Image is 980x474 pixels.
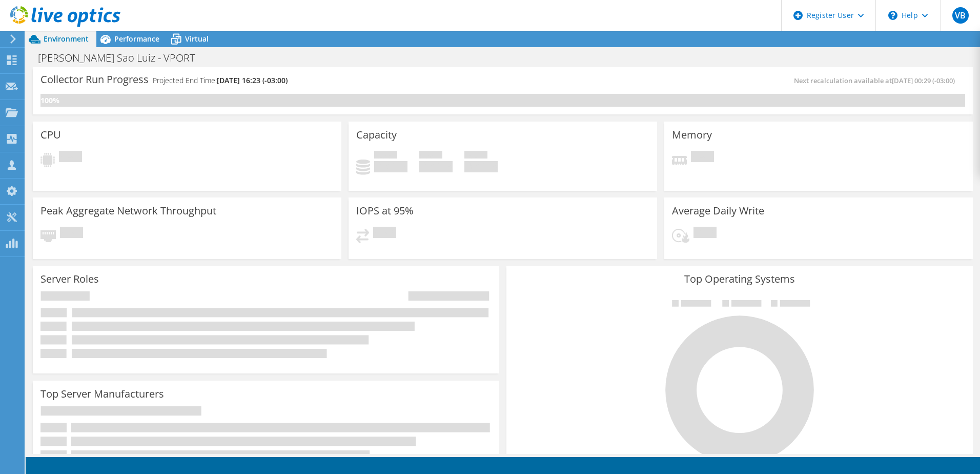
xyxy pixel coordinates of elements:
[464,151,487,161] span: Total
[888,11,897,20] svg: \n
[693,227,717,241] span: Pending
[374,161,407,172] h4: 0 GiB
[892,76,955,85] span: [DATE] 00:29 (-03:00)
[672,205,764,216] h3: Average Daily Write
[514,273,965,285] h3: Top Operating Systems
[952,7,969,24] span: VB
[114,34,159,44] span: Performance
[40,129,61,141] h3: CPU
[373,227,396,241] span: Pending
[691,151,714,165] span: Pending
[60,227,83,241] span: Pending
[794,76,960,85] span: Next recalculation available at
[672,129,712,141] h3: Memory
[419,161,453,172] h4: 0 GiB
[153,75,288,86] h4: Projected End Time:
[185,34,209,44] span: Virtual
[40,388,164,400] h3: Top Server Manufacturers
[374,151,397,161] span: Used
[59,151,82,165] span: Pending
[217,75,288,85] span: [DATE] 16:23 (-03:00)
[40,205,216,216] h3: Peak Aggregate Network Throughput
[464,161,498,172] h4: 0 GiB
[44,34,89,44] span: Environment
[40,273,99,285] h3: Server Roles
[33,52,211,64] h1: [PERSON_NAME] Sao Luiz - VPORT
[356,129,397,141] h3: Capacity
[419,151,442,161] span: Free
[356,205,414,216] h3: IOPS at 95%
